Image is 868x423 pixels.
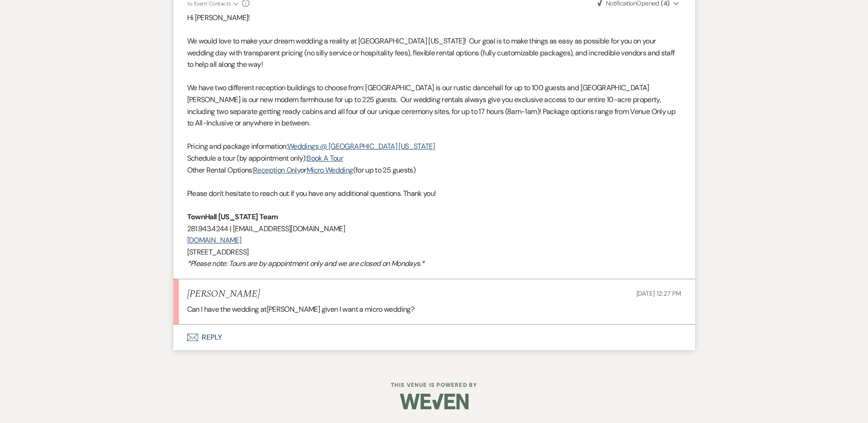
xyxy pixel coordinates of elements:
a: Micro Wedding [307,165,353,175]
p: We would love to make your dream wedding a reality at [GEOGRAPHIC_DATA] [US_STATE]! Our goal is t... [187,35,681,70]
a: Reception Only [253,165,300,175]
strong: TownHall [US_STATE] Team [187,212,278,222]
em: *Please note: Tours are by appointment only and we are closed on Mondays.* [187,259,425,268]
span: [DATE] 12:27 PM [636,289,681,298]
span: [STREET_ADDRESS] [187,247,249,257]
a: [DOMAIN_NAME] [187,235,242,245]
a: Weddings @ [GEOGRAPHIC_DATA] [US_STATE] [287,141,435,151]
img: Weven Logo [400,385,469,418]
p: Hi [PERSON_NAME]! [187,12,681,24]
a: Book A Tour [307,153,343,163]
p: Schedule a tour (by appointment only): [187,152,681,164]
p: Other Rental Options: or (for up to 25 guests) [187,164,681,176]
span: [PERSON_NAME] given I want a micro wedding? [267,304,414,314]
p: 281.943.4244 | [EMAIL_ADDRESS][DOMAIN_NAME] [187,223,681,235]
p: Please don't hesitate to reach out if you have any additional questions. Thank you! [187,188,681,200]
p: Can I have the wedding at [187,304,681,315]
p: We have two different reception buildings to choose from: [GEOGRAPHIC_DATA] is our rustic danceha... [187,82,681,129]
h5: [PERSON_NAME] [187,288,260,300]
p: Pricing and package information: [187,141,681,152]
button: Reply [173,325,695,350]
